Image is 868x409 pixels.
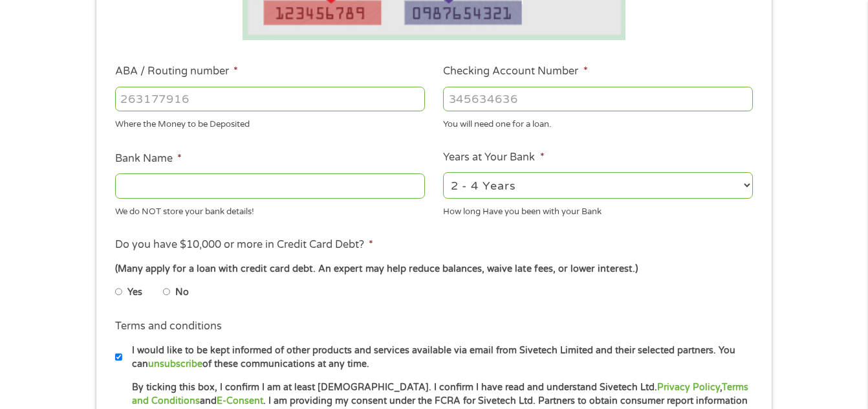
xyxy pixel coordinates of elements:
label: Checking Account Number [443,65,587,78]
div: You will need one for a loan. [443,114,753,131]
label: I would like to be kept informed of other products and services available via email from Sivetech... [122,344,757,371]
label: Yes [127,285,142,300]
a: unsubscribe [148,359,202,370]
label: Do you have $10,000 or more in Credit Card Debt? [115,238,373,252]
label: No [175,285,189,300]
label: Terms and conditions [115,320,222,333]
label: Bank Name [115,152,182,166]
div: Where the Money to be Deposited [115,114,425,131]
a: Privacy Policy [657,382,720,393]
label: ABA / Routing number [115,65,238,78]
label: Years at Your Bank [443,151,544,164]
a: Terms and Conditions [132,382,748,406]
input: 263177916 [115,87,425,111]
a: E-Consent [217,395,263,406]
div: How long Have you been with your Bank [443,201,753,218]
div: We do NOT store your bank details! [115,201,425,218]
input: 345634636 [443,87,753,111]
div: (Many apply for a loan with credit card debt. An expert may help reduce balances, waive late fees... [115,262,753,276]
